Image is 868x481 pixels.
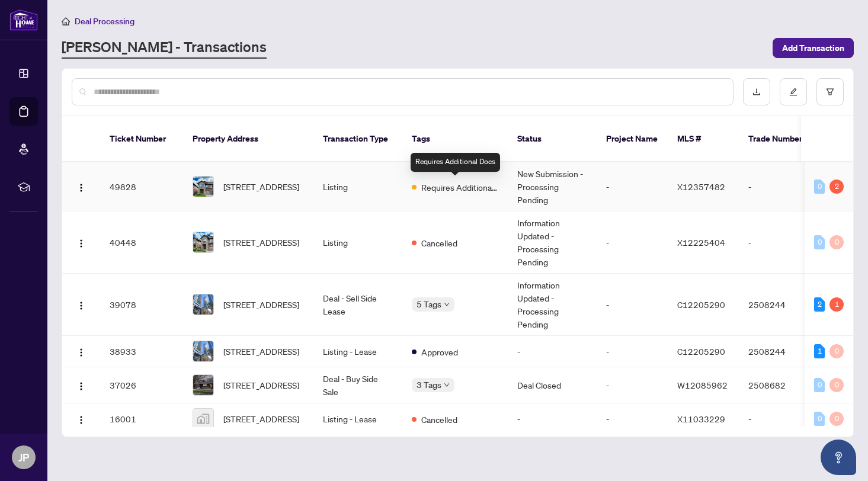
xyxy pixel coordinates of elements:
[739,116,822,162] th: Trade Number
[313,162,402,211] td: Listing
[829,297,844,312] div: 1
[508,367,597,403] td: Deal Closed
[76,183,86,193] img: Logo
[72,376,91,395] button: Logo
[677,346,725,357] span: C12205290
[411,153,500,172] div: Requires Additional Docs
[76,381,86,391] img: Logo
[677,413,725,424] span: X11033229
[814,297,825,312] div: 2
[816,78,844,105] button: filter
[62,37,267,59] a: [PERSON_NAME] - Transactions
[677,380,728,390] span: W12085962
[193,294,213,315] img: thumbnail-img
[313,336,402,367] td: Listing - Lease
[193,341,213,361] img: thumbnail-img
[100,211,183,274] td: 40448
[313,116,402,162] th: Transaction Type
[826,88,834,96] span: filter
[100,274,183,336] td: 39078
[193,375,213,395] img: thumbnail-img
[508,162,597,211] td: New Submission - Processing Pending
[100,336,183,367] td: 38933
[76,239,86,248] img: Logo
[223,412,299,425] span: [STREET_ADDRESS]
[421,345,458,358] span: Approved
[444,302,450,307] span: down
[444,382,450,388] span: down
[72,342,91,361] button: Logo
[313,274,402,336] td: Deal - Sell Side Lease
[814,344,825,358] div: 1
[193,232,213,252] img: thumbnail-img
[789,88,797,96] span: edit
[597,403,668,435] td: -
[75,16,134,27] span: Deal Processing
[76,348,86,357] img: Logo
[782,39,844,57] span: Add Transaction
[739,367,822,403] td: 2508682
[677,181,725,192] span: X12357482
[508,211,597,274] td: Information Updated - Processing Pending
[508,116,597,162] th: Status
[677,237,725,248] span: X12225404
[100,162,183,211] td: 49828
[739,336,822,367] td: 2508244
[773,38,854,58] button: Add Transaction
[223,379,299,392] span: [STREET_ADDRESS]
[421,236,457,249] span: Cancelled
[223,180,299,193] span: [STREET_ADDRESS]
[829,179,844,194] div: 2
[597,116,668,162] th: Project Name
[829,412,844,426] div: 0
[829,235,844,249] div: 0
[313,403,402,435] td: Listing - Lease
[421,413,457,426] span: Cancelled
[417,297,441,311] span: 5 Tags
[76,301,86,310] img: Logo
[223,345,299,358] span: [STREET_ADDRESS]
[417,378,441,392] span: 3 Tags
[62,17,70,25] span: home
[508,403,597,435] td: -
[100,403,183,435] td: 16001
[313,211,402,274] td: Listing
[72,409,91,428] button: Logo
[739,403,822,435] td: -
[597,162,668,211] td: -
[9,9,38,31] img: logo
[821,440,856,475] button: Open asap
[780,78,807,105] button: edit
[72,177,91,196] button: Logo
[193,409,213,429] img: thumbnail-img
[597,336,668,367] td: -
[223,236,299,249] span: [STREET_ADDRESS]
[739,211,822,274] td: -
[829,378,844,392] div: 0
[508,336,597,367] td: -
[752,88,761,96] span: download
[739,162,822,211] td: -
[597,367,668,403] td: -
[72,233,91,252] button: Logo
[72,295,91,314] button: Logo
[183,116,313,162] th: Property Address
[814,179,825,194] div: 0
[668,116,739,162] th: MLS #
[597,274,668,336] td: -
[814,378,825,392] div: 0
[18,449,29,466] span: JP
[677,299,725,310] span: C12205290
[223,298,299,311] span: [STREET_ADDRESS]
[100,116,183,162] th: Ticket Number
[402,116,508,162] th: Tags
[508,274,597,336] td: Information Updated - Processing Pending
[597,211,668,274] td: -
[421,181,498,194] span: Requires Additional Docs
[739,274,822,336] td: 2508244
[100,367,183,403] td: 37026
[193,177,213,197] img: thumbnail-img
[313,367,402,403] td: Deal - Buy Side Sale
[829,344,844,358] div: 0
[743,78,770,105] button: download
